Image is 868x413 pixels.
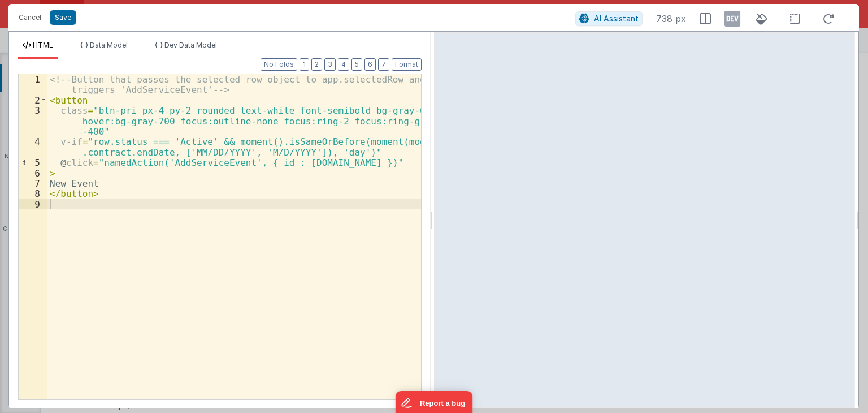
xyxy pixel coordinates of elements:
div: 6 [19,168,47,178]
div: 2 [19,95,47,105]
span: AI Assistant [594,14,639,23]
span: Data Model [90,41,128,49]
span: 738 px [656,12,686,25]
span: Dev Data Model [164,41,217,49]
div: 9 [19,199,47,209]
div: 7 [19,178,47,188]
div: 4 [19,136,47,157]
button: Format [392,58,422,71]
button: Cancel [13,10,47,25]
button: 7 [378,58,389,71]
button: Save [50,10,76,25]
div: 8 [19,188,47,199]
button: 5 [351,58,362,71]
button: No Folds [261,58,297,71]
span: HTML [33,41,53,49]
div: 3 [19,105,47,136]
button: AI Assistant [575,11,643,26]
button: 1 [300,58,309,71]
button: 6 [364,58,376,71]
button: 4 [338,58,349,71]
button: 3 [324,58,336,71]
div: 5 [19,157,47,167]
button: 2 [311,58,322,71]
div: 1 [19,74,47,95]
